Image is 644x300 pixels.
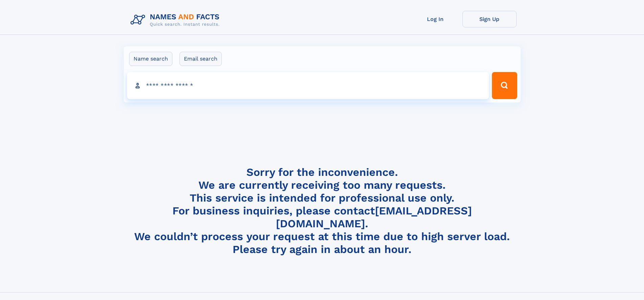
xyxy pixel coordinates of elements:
[129,52,172,66] label: Name search
[462,11,517,27] a: Sign Up
[492,72,517,99] button: Search Button
[408,11,462,27] a: Log In
[276,204,472,230] a: [EMAIL_ADDRESS][DOMAIN_NAME]
[128,166,517,256] h4: Sorry for the inconvenience. We are currently receiving too many requests. This service is intend...
[180,52,222,66] label: Email search
[127,72,489,99] input: search input
[128,11,225,29] img: Logo Names and Facts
